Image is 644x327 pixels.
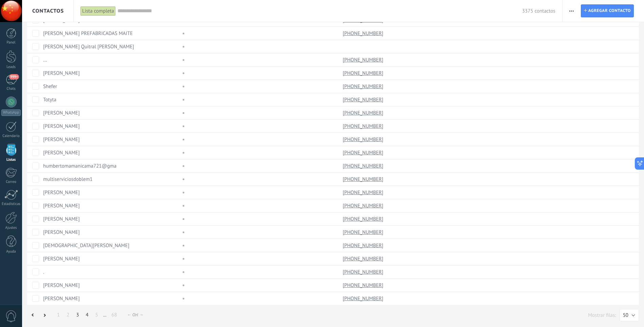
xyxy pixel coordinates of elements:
[43,203,80,209] a: [PERSON_NAME]
[343,150,385,156] a: [PHONE_NUMBER]
[343,295,385,302] a: [PHONE_NUMBER]
[343,216,385,222] a: [PHONE_NUMBER]
[1,249,21,254] div: Ayuda
[623,312,628,319] span: 50
[343,123,385,129] a: [PHONE_NUMBER]
[43,176,93,183] a: multiserviciosdoblem1
[9,74,19,80] span: 999+
[43,189,80,196] a: [PERSON_NAME]
[343,83,385,89] a: [PHONE_NUMBER]
[343,256,385,262] a: [PHONE_NUMBER]
[343,30,385,36] a: [PHONE_NUMBER]
[43,242,129,249] a: [DEMOGRAPHIC_DATA][PERSON_NAME]
[1,180,21,184] div: Correo
[1,226,21,230] div: Ajustes
[1,40,21,45] div: Panel
[1,202,21,206] div: Estadísticas
[343,17,385,23] a: [PHONE_NUMBER]
[1,87,21,91] div: Chats
[82,308,92,322] a: 4
[103,313,106,318] span: ...
[73,308,82,322] a: 3
[343,70,385,76] a: [PHONE_NUMBER]
[43,150,80,156] a: [PERSON_NAME]
[63,308,73,322] a: 2
[43,295,80,302] a: [PERSON_NAME]
[343,97,385,103] a: [PHONE_NUMBER]
[43,269,44,275] a: .
[43,123,80,130] a: [PERSON_NAME]
[43,282,80,289] a: [PERSON_NAME]
[80,6,116,16] div: Lista completa
[43,70,80,76] a: [PERSON_NAME]
[43,229,80,236] a: [PERSON_NAME]
[43,256,80,262] a: [PERSON_NAME]
[343,163,385,169] a: [PHONE_NUMBER]
[43,216,80,222] a: [PERSON_NAME]
[32,8,64,14] span: Contactos
[43,44,134,50] a: [PERSON_NAME] Quitral [PERSON_NAME]
[43,110,80,116] a: [PERSON_NAME]
[43,136,80,143] a: [PERSON_NAME]
[343,269,385,275] a: [PHONE_NUMBER]
[343,176,385,182] a: [PHONE_NUMBER]
[343,229,385,235] a: [PHONE_NUMBER]
[343,57,385,63] a: [PHONE_NUMBER]
[343,282,385,288] a: [PHONE_NUMBER]
[567,4,576,17] button: Más
[43,30,133,37] a: [PERSON_NAME] PREFABRICADAS MAITE
[92,308,102,322] a: 5
[54,308,63,322] a: 1
[1,134,21,138] div: Calendario
[343,136,385,142] a: [PHONE_NUMBER]
[343,203,385,209] a: [PHONE_NUMBER]
[127,312,143,317] div: ← Ctrl →
[522,8,555,14] span: 3375 contactos
[588,312,616,319] p: Mostrar filas:
[1,65,21,69] div: Leads
[43,57,47,63] a: ...
[43,83,57,90] a: Shefer
[343,189,385,195] a: [PHONE_NUMBER]
[108,308,120,322] a: 68
[620,309,639,321] button: 50
[1,109,21,116] div: WhatsApp
[581,4,634,17] a: Agregar contacto
[43,97,56,103] a: Totyta
[43,163,116,169] a: humbertomamanicama721@gma
[343,242,385,248] a: [PHONE_NUMBER]
[1,158,21,162] div: Listas
[343,110,385,116] a: [PHONE_NUMBER]
[588,5,631,17] span: Agregar contacto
